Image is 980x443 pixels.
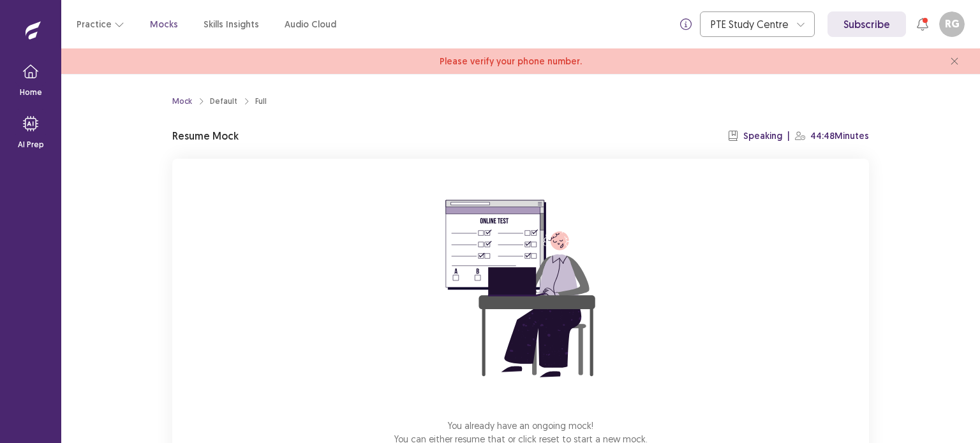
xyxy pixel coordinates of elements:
[172,96,192,107] a: Mock
[172,128,239,143] p: Resume Mock
[285,18,336,31] a: Audio Cloud
[204,18,259,31] a: Skills Insights
[939,11,965,37] button: RG
[150,18,178,31] a: Mocks
[743,129,782,143] p: Speaking
[18,139,44,150] p: AI Prep
[674,13,697,36] button: info
[20,87,42,98] p: Home
[787,129,790,143] p: |
[406,174,635,403] img: attend-mock
[810,129,869,143] p: 44:48 Minutes
[77,13,124,36] button: Practice
[944,51,965,71] button: close
[255,96,267,107] div: Full
[440,55,582,68] span: Please verify your phone number.
[828,11,906,37] a: Subscribe
[711,12,790,36] div: PTE Study Centre
[172,96,267,107] nav: breadcrumb
[210,96,237,107] div: Default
